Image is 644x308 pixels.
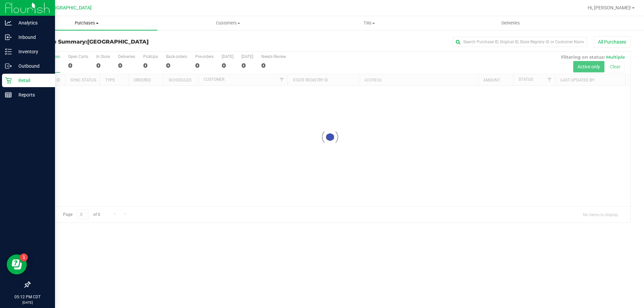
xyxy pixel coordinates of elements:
iframe: Resource center unread badge [20,253,28,261]
a: Deliveries [440,16,581,30]
span: Purchases [16,20,157,26]
a: Tills [299,16,440,30]
p: 05:12 PM CDT [3,294,52,300]
inline-svg: Reports [5,91,12,98]
span: [GEOGRAPHIC_DATA] [46,5,92,11]
p: Inventory [12,48,52,56]
a: Customers [157,16,299,30]
p: Outbound [12,62,52,70]
button: All Purchases [594,36,631,48]
a: Purchases [16,16,157,30]
p: Inbound [12,33,52,41]
p: Analytics [12,19,52,27]
inline-svg: Inventory [5,48,12,55]
span: Tills [299,20,439,26]
p: Reports [12,91,52,99]
inline-svg: Retail [5,77,12,84]
span: Hi, [PERSON_NAME]! [588,5,631,10]
h3: Purchase Summary: [30,39,230,45]
span: [GEOGRAPHIC_DATA] [87,39,149,45]
span: Deliveries [492,20,529,26]
p: [DATE] [3,300,52,305]
inline-svg: Analytics [5,19,12,26]
iframe: Resource center [7,254,27,274]
span: Customers [158,20,298,26]
inline-svg: Outbound [5,63,12,69]
p: Retail [12,76,52,84]
inline-svg: Inbound [5,34,12,41]
input: Search Purchase ID, Original ID, State Registry ID or Customer Name... [453,37,587,47]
